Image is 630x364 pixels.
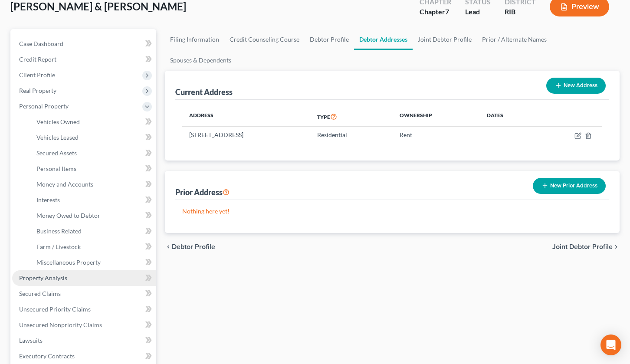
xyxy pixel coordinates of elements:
a: Unsecured Priority Claims [12,302,156,317]
span: Executory Contracts [19,352,75,360]
button: New Prior Address [533,178,606,194]
span: Money and Accounts [36,180,93,188]
a: Executory Contracts [12,348,156,364]
span: Property Analysis [19,274,67,282]
div: Current Address [175,87,233,97]
a: Lawsuits [12,333,156,348]
td: [STREET_ADDRESS] [182,127,310,143]
th: Dates [480,107,537,127]
span: Client Profile [19,71,55,79]
a: Money Owed to Debtor [30,208,156,223]
span: Credit Report [19,56,56,63]
a: Property Analysis [12,270,156,286]
a: Vehicles Leased [30,130,156,145]
i: chevron_right [613,243,620,250]
button: New Address [546,78,606,94]
span: Secured Assets [36,149,77,157]
div: Lead [465,7,491,17]
a: Farm / Livestock [30,239,156,255]
div: Open Intercom Messenger [600,334,621,355]
a: Filing Information [165,29,224,50]
i: chevron_left [165,243,172,250]
td: Rent [393,127,480,143]
span: Vehicles Leased [36,134,79,141]
span: Personal Property [19,102,69,110]
span: Lawsuits [19,337,43,344]
span: Joint Debtor Profile [552,243,613,250]
th: Ownership [393,107,480,127]
a: Debtor Profile [305,29,354,50]
span: Personal Items [36,165,76,172]
div: RIB [505,7,536,17]
a: Miscellaneous Property [30,255,156,270]
a: Unsecured Nonpriority Claims [12,317,156,333]
span: Unsecured Priority Claims [19,305,91,313]
a: Joint Debtor Profile [413,29,477,50]
span: Interests [36,196,60,203]
a: Prior / Alternate Names [477,29,552,50]
a: Secured Claims [12,286,156,302]
a: Business Related [30,223,156,239]
button: Joint Debtor Profile chevron_right [552,243,620,250]
th: Address [182,107,310,127]
th: Type [310,107,393,127]
a: Personal Items [30,161,156,177]
a: Spouses & Dependents [165,50,236,71]
span: Secured Claims [19,290,61,297]
a: Case Dashboard [12,36,156,52]
td: Residential [310,127,393,143]
a: Money and Accounts [30,177,156,192]
span: Vehicles Owned [36,118,80,125]
a: Interests [30,192,156,208]
span: Money Owed to Debtor [36,212,100,219]
button: chevron_left Debtor Profile [165,243,215,250]
div: Chapter [420,7,451,17]
span: Unsecured Nonpriority Claims [19,321,102,328]
span: Miscellaneous Property [36,259,101,266]
a: Secured Assets [30,145,156,161]
span: 7 [445,7,449,16]
a: Debtor Addresses [354,29,413,50]
span: Farm / Livestock [36,243,81,250]
a: Vehicles Owned [30,114,156,130]
span: Debtor Profile [172,243,215,250]
p: Nothing here yet! [182,207,602,216]
a: Credit Report [12,52,156,67]
div: Prior Address [175,187,230,197]
a: Credit Counseling Course [224,29,305,50]
span: Business Related [36,227,82,235]
span: Case Dashboard [19,40,63,47]
span: Real Property [19,87,56,94]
